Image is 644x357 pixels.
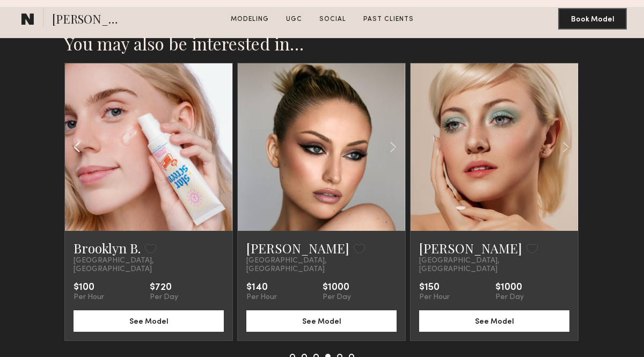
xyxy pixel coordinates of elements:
button: See Model [74,310,224,332]
a: [PERSON_NAME] [419,239,522,257]
h2: You may also be interested in… [64,33,580,54]
a: See Model [74,316,224,325]
div: Per Hour [419,293,450,302]
div: Per Hour [74,293,104,302]
div: $150 [419,282,450,293]
span: [GEOGRAPHIC_DATA], [GEOGRAPHIC_DATA] [74,257,224,274]
button: Book Model [558,8,627,30]
div: $1000 [495,282,524,293]
div: Per Day [150,293,178,302]
div: $1000 [323,282,351,293]
a: See Model [419,316,569,325]
a: [PERSON_NAME] [246,239,349,257]
div: $720 [150,282,178,293]
a: Social [315,14,350,24]
div: $140 [246,282,277,293]
a: Past Clients [359,14,418,24]
span: [GEOGRAPHIC_DATA], [GEOGRAPHIC_DATA] [246,257,397,274]
div: $100 [74,282,104,293]
button: See Model [246,310,397,332]
span: [PERSON_NAME] [52,11,127,30]
a: Brooklyn B. [74,239,141,257]
a: UGC [282,14,306,24]
div: Per Day [495,293,524,302]
a: See Model [246,316,397,325]
div: Per Day [323,293,351,302]
button: See Model [419,310,569,332]
a: Modeling [226,14,273,24]
a: Book Model [558,14,627,23]
div: Per Hour [246,293,277,302]
span: [GEOGRAPHIC_DATA], [GEOGRAPHIC_DATA] [419,257,569,274]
